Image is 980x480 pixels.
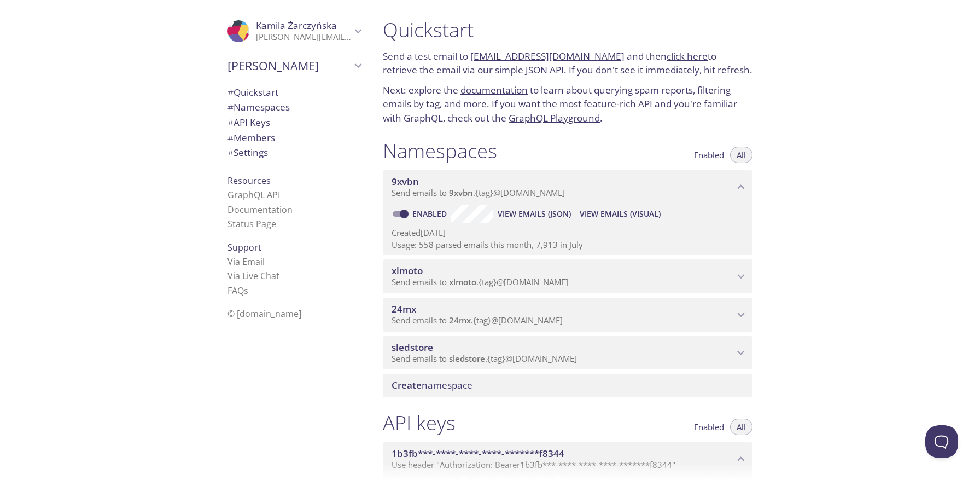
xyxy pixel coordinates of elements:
span: Resources [227,175,271,187]
div: API Keys [219,115,370,130]
div: Team Settings [219,145,370,160]
div: 24mx namespace [383,298,752,332]
a: Documentation [227,204,293,216]
span: Send emails to . {tag} @[DOMAIN_NAME] [392,187,565,198]
div: Create namespace [383,374,752,397]
span: sledstore [392,341,433,354]
a: documentation [460,84,528,96]
span: Members [227,131,275,144]
span: [PERSON_NAME] [227,58,351,73]
a: GraphQL API [227,189,280,201]
p: [PERSON_NAME][EMAIL_ADDRESS][DOMAIN_NAME] [256,32,351,43]
a: FAQ [227,285,248,297]
span: Settings [227,146,268,159]
button: Enabled [687,419,731,435]
button: All [730,147,752,163]
a: Status Page [227,218,276,230]
a: GraphQL Playground [509,112,600,124]
span: 24mx [392,303,416,315]
h1: Namespaces [383,138,497,163]
button: Enabled [687,147,731,163]
div: Pierce [219,51,370,80]
span: namespace [392,379,472,391]
p: Send a test email to and then to retrieve the email via our simple JSON API. If you don't see it ... [383,49,752,77]
div: Members [219,130,370,146]
div: 9xvbn namespace [383,170,752,204]
span: View Emails (JSON) [498,207,571,221]
span: # [227,116,234,129]
p: Usage: 558 parsed emails this month, 7,913 in July [392,239,744,251]
a: Enabled [411,209,451,219]
span: Namespaces [227,101,290,113]
span: © [DOMAIN_NAME] [227,308,301,320]
div: sledstore namespace [383,336,752,370]
button: All [730,419,752,435]
span: Send emails to . {tag} @[DOMAIN_NAME] [392,315,563,326]
span: Send emails to . {tag} @[DOMAIN_NAME] [392,353,577,364]
div: Namespaces [219,100,370,115]
span: API Keys [227,116,270,129]
span: # [227,131,234,144]
span: 9xvbn [449,187,473,198]
p: Created [DATE] [392,227,744,239]
span: s [244,285,248,297]
span: # [227,101,234,113]
span: Create [392,379,422,391]
span: Support [227,241,261,253]
div: Kamila Żarczyńska [219,13,370,49]
span: Kamila Żarczyńska [256,19,337,32]
span: # [227,86,234,99]
div: Quickstart [219,85,370,100]
button: View Emails (Visual) [575,205,665,223]
span: View Emails (Visual) [580,207,661,221]
div: xlmoto namespace [383,259,752,293]
span: sledstore [449,353,485,364]
p: Next: explore the to learn about querying spam reports, filtering emails by tag, and more. If you... [383,83,752,125]
span: # [227,146,234,159]
a: Via Email [227,256,265,268]
button: View Emails (JSON) [493,205,575,223]
iframe: Help Scout Beacon - Open [925,425,958,458]
span: 9xvbn [392,175,419,188]
span: xlmoto [392,264,423,277]
span: 24mx [449,315,471,326]
a: [EMAIL_ADDRESS][DOMAIN_NAME] [470,50,625,62]
span: Send emails to . {tag} @[DOMAIN_NAME] [392,276,568,287]
span: Quickstart [227,86,278,99]
a: click here [667,50,708,62]
h1: Quickstart [383,18,752,42]
span: xlmoto [449,276,476,287]
h1: API keys [383,410,456,435]
a: Via Live Chat [227,270,279,282]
